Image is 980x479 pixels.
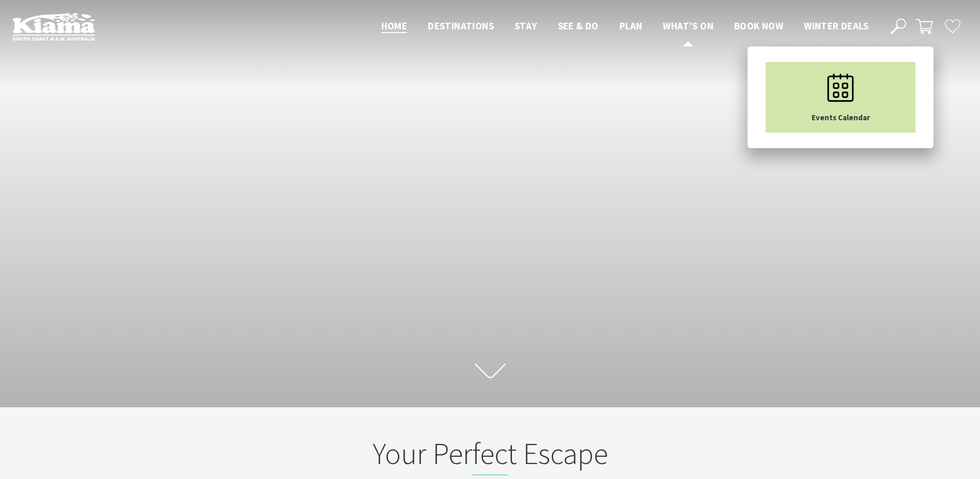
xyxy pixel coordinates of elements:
span: Events Calendar [812,113,870,122]
span: Book now [734,20,783,32]
span: Winter Deals [804,20,868,32]
span: Plan [619,20,643,32]
span: Stay [515,20,537,32]
img: Kiama Logo [12,12,95,41]
span: See & Do [558,20,599,32]
span: Home [381,20,408,32]
nav: Main Menu [371,18,879,35]
span: What’s On [663,20,713,32]
h2: Your Perfect Escape [288,436,693,476]
span: Destinations [428,20,494,32]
